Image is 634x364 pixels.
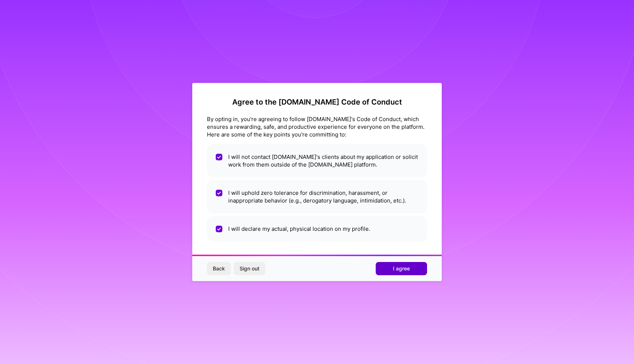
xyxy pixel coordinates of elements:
div: By opting in, you're agreeing to follow [DOMAIN_NAME]'s Code of Conduct, which ensures a rewardin... [207,115,427,138]
li: I will declare my actual, physical location on my profile. [207,216,427,241]
li: I will uphold zero tolerance for discrimination, harassment, or inappropriate behavior (e.g., der... [207,180,427,213]
span: I agree [393,265,410,272]
button: Back [207,262,231,275]
button: I agree [376,262,427,275]
li: I will not contact [DOMAIN_NAME]'s clients about my application or solicit work from them outside... [207,144,427,177]
span: Back [213,265,225,272]
h2: Agree to the [DOMAIN_NAME] Code of Conduct [207,98,427,106]
span: Sign out [240,265,259,272]
button: Sign out [234,262,265,275]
